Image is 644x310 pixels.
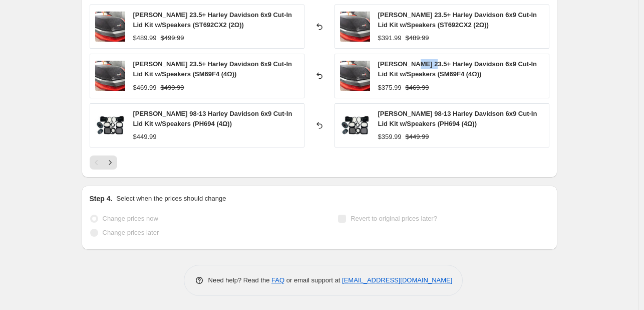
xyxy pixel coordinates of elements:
[133,132,157,142] div: $449.99
[208,276,272,284] span: Need help? Read the
[342,276,452,284] a: [EMAIL_ADDRESS][DOMAIN_NAME]
[351,215,437,222] span: Revert to original prices later?
[133,110,292,127] span: [PERSON_NAME] 98-13 Harley Davidson 6x9 Cut-In Lid Kit w/Speakers (PH694 (4Ω))
[161,83,184,93] strike: $499.99
[378,33,402,43] div: $391.99
[103,156,117,170] button: Next
[133,83,157,93] div: $469.99
[95,110,125,140] img: Cerwin_Vega_1998-2013_Harley_Davidson_Cut-in_Lid_Kit_with_SM69F4_4_-_RPMSM694LK13_80x.webp
[116,194,226,204] p: Select when the prices should change
[133,33,157,43] div: $489.99
[378,110,537,127] span: [PERSON_NAME] 98-13 Harley Davidson 6x9 Cut-In Lid Kit w/Speakers (PH694 (4Ω))
[133,11,292,29] span: [PERSON_NAME] 23.5+ Harley Davidson 6x9 Cut-In Lid Kit w/Speakers (ST692CX2 (2Ω))
[406,33,429,43] strike: $489.99
[378,60,537,78] span: [PERSON_NAME] 23.5+ Harley Davidson 6x9 Cut-In Lid Kit w/Speakers (SM69F4 (4Ω))
[378,132,402,142] div: $359.99
[378,83,402,93] div: $375.99
[103,215,158,222] span: Change prices now
[103,229,159,236] span: Change prices later
[284,276,342,284] span: or email support at
[133,60,292,78] span: [PERSON_NAME] 23.5+ Harley Davidson 6x9 Cut-In Lid Kit w/Speakers (SM69F4 (4Ω))
[340,12,370,42] img: CerwinVega23.5-24HarleyDavidson6x9Cut-inlidkitw_speakers_80x.jpg
[378,11,537,29] span: [PERSON_NAME] 23.5+ Harley Davidson 6x9 Cut-In Lid Kit w/Speakers (ST692CX2 (2Ω))
[406,132,429,142] strike: $449.99
[95,61,125,91] img: CerwinVega23.5-24HarleyDavidson6x9Cut-inlidkitw_speakers_80x.jpg
[340,110,370,140] img: Cerwin_Vega_1998-2013_Harley_Davidson_Cut-in_Lid_Kit_with_SM69F4_4_-_RPMSM694LK13_80x.webp
[90,156,117,170] nav: Pagination
[340,61,370,91] img: CerwinVega23.5-24HarleyDavidson6x9Cut-inlidkitw_speakers_80x.jpg
[95,12,125,42] img: CerwinVega23.5-24HarleyDavidson6x9Cut-inlidkitw_speakers_80x.jpg
[406,83,429,93] strike: $469.99
[271,276,284,284] a: FAQ
[90,194,113,204] h2: Step 4.
[161,33,184,43] strike: $499.99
